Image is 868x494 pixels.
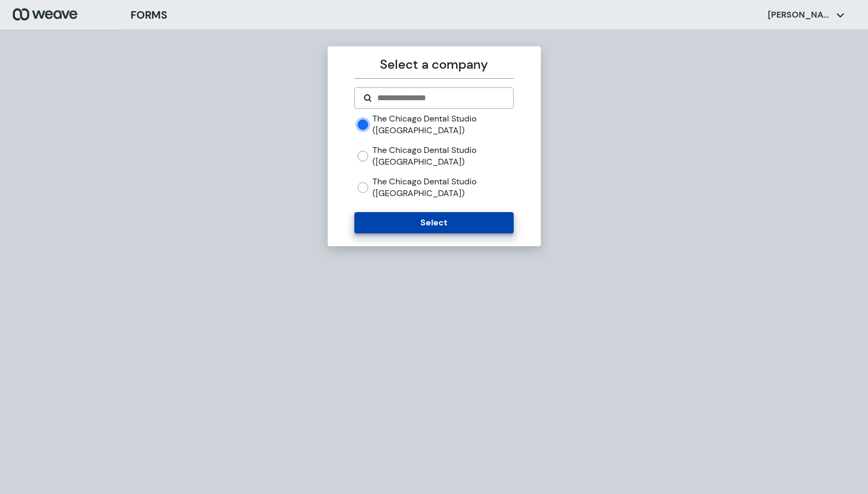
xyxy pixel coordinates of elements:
[131,7,167,23] h3: FORMS
[372,144,514,167] label: The Chicago Dental Studio ([GEOGRAPHIC_DATA])
[372,113,514,136] label: The Chicago Dental Studio ([GEOGRAPHIC_DATA])
[376,92,505,104] input: Search
[354,212,514,233] button: Select
[768,9,832,21] p: [PERSON_NAME]
[372,176,514,199] label: The Chicago Dental Studio ([GEOGRAPHIC_DATA])
[354,55,514,74] p: Select a company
